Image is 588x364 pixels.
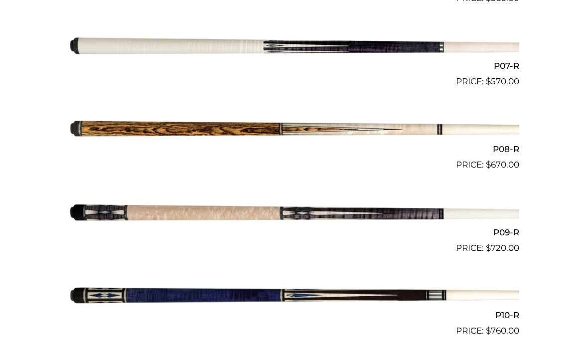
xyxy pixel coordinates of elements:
[69,176,519,250] img: P09-R
[486,76,519,86] bdi: 570.00
[69,92,519,171] a: P08-R $670.00
[486,160,491,170] span: $
[69,92,519,167] img: P08-R
[486,326,519,336] bdi: 760.00
[486,326,491,336] span: $
[486,243,491,253] span: $
[69,9,519,88] a: P07-R $570.00
[486,76,491,86] span: $
[486,160,519,170] bdi: 670.00
[69,259,519,334] img: P10-R
[69,9,519,84] img: P07-R
[486,243,519,253] bdi: 720.00
[69,259,519,338] a: P10-R $760.00
[69,176,519,254] a: P09-R $720.00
